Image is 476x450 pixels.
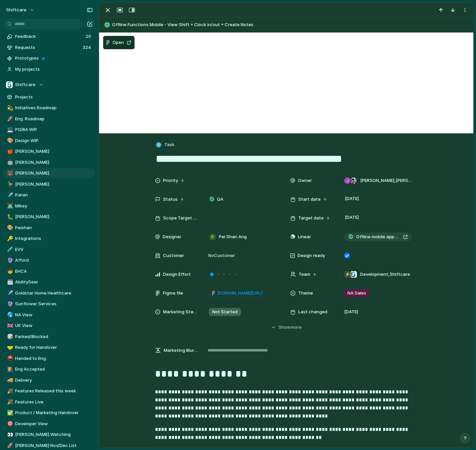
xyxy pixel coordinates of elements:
[3,201,95,211] a: 👨‍💻Mikey
[360,177,412,184] span: [PERSON_NAME] , [PERSON_NAME]
[6,116,13,122] button: 🚀
[3,386,95,396] a: 🎉Features Released this week
[15,409,93,416] span: Product / Marketing Handover
[112,21,470,28] span: Offline Functions Mobile - View Shift + Clock in/out + Create Notes
[219,234,247,240] span: Pei Shan Ang
[7,387,12,395] div: 🎉
[3,103,95,113] div: 💫Initiatives Roadmap
[7,170,12,177] div: 🐻
[3,299,95,309] a: 🔮Sunflower Services
[164,141,174,148] span: Task
[6,442,13,449] button: 🚀
[6,268,13,275] button: 🧒
[3,321,95,331] div: 🇬🇧UK View
[6,235,13,242] button: 🔑
[6,290,13,297] button: ✈️
[3,234,95,244] a: 🔑Integrations
[15,148,93,155] span: [PERSON_NAME]
[3,43,95,53] a: Requests324
[15,366,93,373] span: Eng Accepted
[3,190,95,200] a: ✈️Karan
[3,353,95,364] a: ⛑️Handed to Eng.
[15,159,93,166] span: [PERSON_NAME]
[6,366,13,373] button: 👨‍🏭
[3,364,95,374] a: 👨‍🏭Eng Accepted
[102,19,470,30] button: Offline Functions Mobile - View Shift + Clock in/out + Create Notes
[6,159,13,166] button: 🤖
[7,322,12,330] div: 🇬🇧
[7,409,12,417] div: ✅
[15,421,93,427] span: Developer View
[7,180,12,188] div: 🦆
[6,126,13,133] button: 💻
[6,322,13,329] button: 🇬🇧
[3,125,95,135] a: 💻PO/BA WIP
[347,290,366,297] span: NA Sales
[3,408,95,418] a: ✅Product / Marketing Handover
[6,148,13,155] button: 🍎
[7,289,12,297] div: ✈️
[3,430,95,440] a: 👀[PERSON_NAME] Watching
[163,234,181,240] span: Designer
[7,376,12,384] div: 🚚
[3,245,95,255] div: 🧪EVV
[3,266,95,276] a: 🧒EHCA
[7,158,12,166] div: 🤖
[6,224,13,231] button: 🎨
[15,431,93,438] span: [PERSON_NAME] Watching
[3,114,95,124] div: 🚀Eng. Roadmap
[7,442,12,449] div: 🚀
[6,421,13,427] button: 🎯
[3,5,38,15] button: shiftcare
[15,137,93,144] span: Design WIP
[6,333,13,340] button: 🎲
[360,271,410,278] span: Development , Shiftcare
[3,255,95,265] a: 🔮Afford
[298,215,324,221] span: Target date
[3,419,95,429] div: 🎯Developer View
[299,271,310,278] span: Team
[15,213,93,220] span: [PERSON_NAME]
[3,157,95,168] a: 🤖[PERSON_NAME]
[7,202,12,210] div: 👨‍💻
[3,288,95,298] a: ✈️Goldstar Home Healthcare
[7,104,12,112] div: 💫
[15,290,93,297] span: Goldstar Home Healthcare
[217,290,262,297] span: [DOMAIN_NAME][URL]
[86,33,92,40] span: 20
[3,223,95,233] a: 🎨Peishan
[15,66,93,73] span: My projects
[15,105,93,111] span: Initiatives Roadmap
[6,257,13,264] button: 🔮
[15,333,93,340] span: Parked/Blocked
[15,344,93,351] span: Ready for Handover
[344,233,412,241] a: Offline mobile app phase 1
[344,271,351,278] div: ⚡
[3,342,95,352] a: 🤝Ready for Handover
[3,375,95,385] a: 🚚Delivery
[163,196,178,203] span: Status
[83,44,92,51] span: 324
[6,203,13,209] button: 👨‍💻
[7,355,12,362] div: ⛑️
[7,115,12,123] div: 🚀
[3,332,95,342] div: 🎲Parked/Blocked
[15,388,93,394] span: Features Released this week
[7,278,12,286] div: 🗓️
[217,196,223,203] span: QA
[15,126,93,133] span: PO/BA WIP
[298,196,321,203] span: Start date
[3,168,95,178] a: 🐻[PERSON_NAME]
[163,290,183,297] span: Figma file
[15,81,35,88] span: Shiftcare
[6,409,13,416] button: ✅
[3,310,95,320] a: 🌎NA View
[6,7,26,13] span: shiftcare
[164,347,198,354] span: Marketing Blurb (15-20 Words)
